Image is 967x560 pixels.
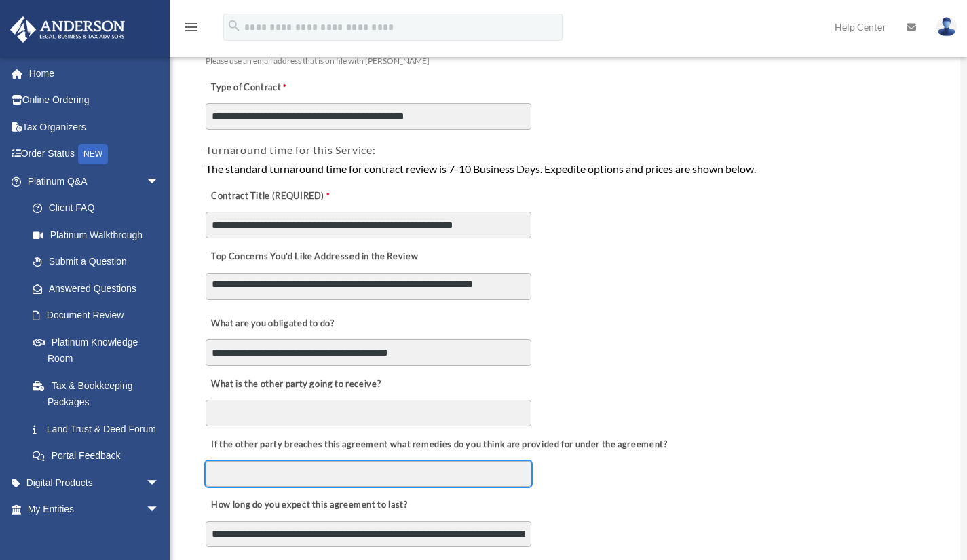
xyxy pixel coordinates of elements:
label: Top Concerns You’d Like Addressed in the Review [206,247,421,266]
a: Document Review [19,302,173,329]
div: NEW [78,144,108,164]
a: Portal Feedback [19,443,180,470]
div: The standard turnaround time for contract review is 7-10 Business Days. Expedite options and pric... [206,160,927,178]
a: Submit a Question [19,248,180,276]
label: Contract Title (REQUIRED) [206,187,341,206]
label: Type of Contract [206,78,341,97]
i: menu [183,19,200,35]
a: Tax Organizers [10,113,180,141]
img: User Pic [936,17,957,37]
a: Client FAQ [19,195,180,222]
a: Answered Questions [19,275,180,302]
label: What is the other party going to receive? [206,375,384,394]
span: arrow_drop_down [146,168,173,195]
a: Home [10,60,180,87]
span: arrow_drop_down [146,469,173,497]
span: Please use an email address that is on file with [PERSON_NAME] [206,56,430,66]
span: Turnaround time for this Service: [206,143,375,156]
a: Platinum Q&Aarrow_drop_down [10,168,180,195]
a: Platinum Knowledge Room [19,329,180,372]
a: menu [183,24,200,35]
label: What are you obligated to do? [206,314,341,333]
a: Digital Productsarrow_drop_down [10,469,180,496]
a: Online Ordering [10,87,180,114]
a: Platinum Walkthrough [19,221,180,248]
span: arrow_drop_down [146,496,173,524]
label: How long do you expect this agreement to last? [206,496,411,515]
a: Tax & Bookkeeping Packages [19,372,180,415]
a: Order StatusNEW [10,141,180,168]
img: Anderson Advisors Platinum Portal [6,16,129,43]
i: search [227,18,242,33]
a: Land Trust & Deed Forum [19,415,180,443]
a: My Entitiesarrow_drop_down [10,496,180,523]
label: If the other party breaches this agreement what remedies do you think are provided for under the ... [206,435,670,454]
